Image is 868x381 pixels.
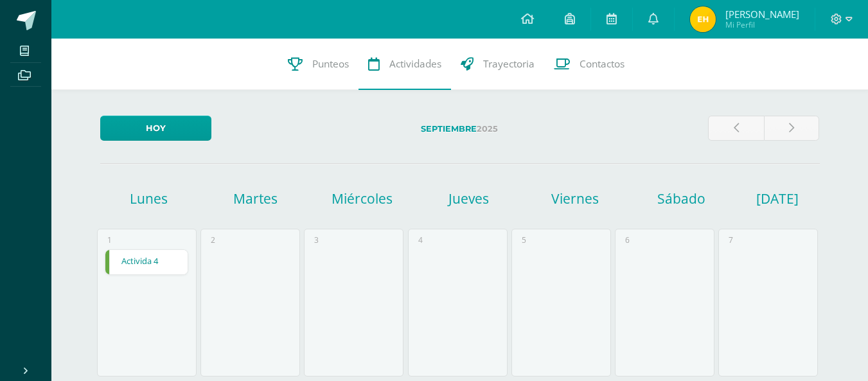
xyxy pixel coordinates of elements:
[278,39,359,90] a: Punteos
[312,57,349,71] span: Punteos
[310,190,413,208] h1: Miércoles
[625,235,630,245] div: 6
[211,235,215,245] div: 2
[729,235,733,245] div: 7
[105,250,188,274] a: Activida 4
[524,190,626,208] h1: Viernes
[630,190,733,208] h1: Sábado
[417,190,520,208] h1: Jueves
[756,190,772,208] h1: [DATE]
[690,6,716,32] img: c133d6713a919d39691093d8d7729d45.png
[580,57,624,71] span: Contactos
[725,19,799,30] span: Mi Perfil
[222,116,698,142] label: 2025
[98,190,200,208] h1: Lunes
[544,39,634,90] a: Contactos
[725,8,799,21] span: [PERSON_NAME]
[421,124,477,134] strong: Septiembre
[483,57,535,71] span: Trayectoria
[107,235,112,245] div: 1
[389,57,441,71] span: Actividades
[418,235,423,245] div: 4
[204,190,307,208] h1: Martes
[451,39,544,90] a: Trayectoria
[314,235,319,245] div: 3
[522,235,526,245] div: 5
[100,116,211,141] a: Hoy
[105,249,189,275] div: Activida 4 | Tarea
[359,39,451,90] a: Actividades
